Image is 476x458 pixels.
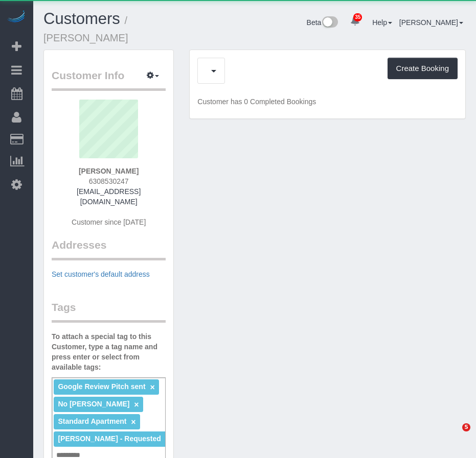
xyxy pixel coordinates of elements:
[134,400,139,409] a: ×
[307,18,338,27] a: Beta
[79,167,139,175] strong: [PERSON_NAME]
[321,16,338,30] img: New interface
[150,383,154,392] a: ×
[52,68,166,91] legend: Customer Info
[58,435,161,443] span: [PERSON_NAME] - Requested
[345,10,365,33] a: 35
[43,10,120,28] a: Customers
[58,417,126,425] span: Standard Apartment
[52,270,150,278] a: Set customer's default address
[77,187,141,206] a: [EMAIL_ADDRESS][DOMAIN_NAME]
[58,382,145,391] span: Google Review Pitch sent
[89,177,129,185] span: 6308530247
[399,18,463,27] a: [PERSON_NAME]
[58,400,129,408] span: No [PERSON_NAME]
[388,58,458,79] button: Create Booking
[353,13,362,21] span: 35
[52,300,166,323] legend: Tags
[197,97,458,107] p: Customer has 0 Completed Bookings
[6,10,27,25] img: Automaid Logo
[131,418,135,426] a: ×
[72,218,146,226] span: Customer since [DATE]
[441,423,466,448] iframe: Intercom live chat
[462,423,470,431] span: 5
[372,18,392,27] a: Help
[52,331,166,372] label: To attach a special tag to this Customer, type a tag name and press enter or select from availabl...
